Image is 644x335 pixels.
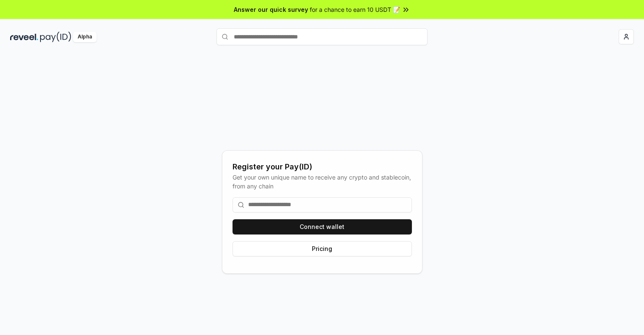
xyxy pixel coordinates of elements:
img: reveel_dark [10,32,38,42]
div: Alpha [73,32,97,42]
div: Register your Pay(ID) [233,161,412,173]
button: Pricing [233,241,412,256]
img: pay_id [40,32,71,42]
span: Answer our quick survey [234,5,308,14]
button: Connect wallet [233,219,412,234]
span: for a chance to earn 10 USDT 📝 [310,5,400,14]
div: Get your own unique name to receive any crypto and stablecoin, from any chain [233,173,412,191]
